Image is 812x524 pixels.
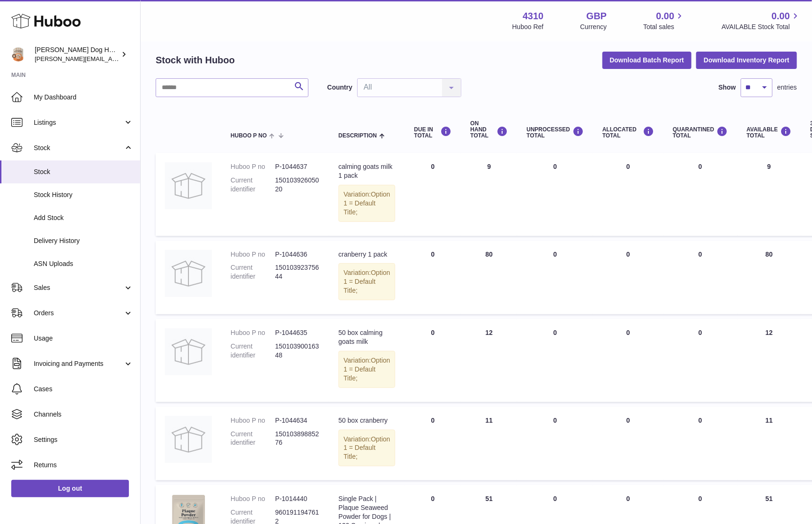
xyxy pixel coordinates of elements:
span: Channels [34,410,133,419]
strong: 4310 [523,10,544,23]
span: AVAILABLE Stock Total [722,23,801,31]
button: Download Batch Report [602,52,692,68]
td: 12 [737,319,801,402]
span: Option 1 = Default Title; [344,190,390,216]
td: 0 [517,241,593,315]
span: Delivery History [34,236,133,245]
td: 11 [461,407,517,481]
span: Usage [34,334,133,343]
dd: 15010392375644 [275,263,320,281]
span: Stock [34,167,133,176]
td: 0 [405,407,461,481]
div: AVAILABLE Total [747,126,792,139]
td: 0 [405,153,461,235]
img: product image [165,416,212,463]
dt: Huboo P no [231,494,275,503]
div: QUARANTINED Total [673,126,728,139]
span: Stock [34,144,123,152]
td: 0 [517,407,593,481]
dt: Current identifier [231,342,275,360]
td: 0 [405,241,461,315]
div: [PERSON_NAME] Dog House [35,46,119,63]
span: Invoicing and Payments [34,359,123,368]
span: 0 [699,495,702,502]
div: Variation: [338,185,395,222]
span: Option 1 = Default Title; [344,435,390,461]
span: Settings [34,435,133,444]
td: 0 [593,407,663,481]
td: 12 [461,319,517,402]
dd: 15010390016348 [275,342,320,360]
dt: Huboo P no [231,328,275,337]
div: 50 box calming goats milk [338,328,395,346]
div: ALLOCATED Total [602,126,654,139]
div: Currency [580,23,607,31]
strong: GBP [586,10,607,23]
dd: P-1044636 [275,250,320,259]
div: calming goats milk 1 pack [338,162,395,180]
td: 80 [737,241,801,315]
dt: Current identifier [231,430,275,448]
span: Total sales [643,23,685,31]
span: Listings [34,118,123,127]
dt: Huboo P no [231,416,275,425]
span: entries [777,83,797,92]
td: 9 [461,153,517,235]
span: 0 [699,417,702,424]
span: 0.00 [772,10,790,23]
td: 9 [737,153,801,235]
a: 0.00 AVAILABLE Stock Total [722,10,801,31]
label: Show [719,83,736,92]
span: 0 [699,251,702,258]
span: ASN Uploads [34,259,133,268]
span: 0 [699,329,702,336]
div: Variation: [338,351,395,388]
h2: Stock with Huboo [156,54,235,67]
td: 11 [737,407,801,481]
span: Sales [34,283,123,292]
span: Orders [34,309,123,318]
img: toby@hackneydoghouse.com [11,47,25,61]
div: 50 box cranberry [338,416,395,425]
span: [PERSON_NAME][EMAIL_ADDRESS][DOMAIN_NAME] [35,55,188,62]
span: 0 [699,163,702,170]
span: Stock History [34,190,133,199]
img: product image [165,328,212,375]
dt: Huboo P no [231,250,275,259]
td: 0 [593,153,663,235]
span: Cases [34,385,133,394]
dt: Huboo P no [231,162,275,171]
div: Variation: [338,430,395,467]
div: DUE IN TOTAL [414,126,451,139]
span: Option 1 = Default Title; [344,357,390,382]
dd: P-1044637 [275,162,320,171]
img: product image [165,250,212,297]
span: Returns [34,461,133,470]
dd: 15010392605020 [275,176,320,194]
a: Log out [11,480,129,497]
dd: P-1014440 [275,494,320,503]
td: 0 [517,319,593,402]
label: Country [327,83,353,92]
span: Add Stock [34,213,133,222]
div: ON HAND Total [470,121,508,139]
dd: P-1044635 [275,328,320,337]
td: 0 [593,241,663,315]
dd: 15010389885276 [275,430,320,448]
td: 80 [461,241,517,315]
div: cranberry 1 pack [338,250,395,259]
img: product image [165,162,212,209]
dd: P-1044634 [275,416,320,425]
dt: Current identifier [231,263,275,281]
button: Download Inventory Report [696,52,797,68]
span: Huboo P no [231,133,267,139]
td: 0 [405,319,461,402]
td: 0 [593,319,663,402]
div: UNPROCESSED Total [526,126,584,139]
span: 0.00 [656,10,675,23]
dt: Current identifier [231,176,275,194]
span: My Dashboard [34,93,133,102]
span: Description [338,133,377,139]
a: 0.00 Total sales [643,10,685,31]
div: Huboo Ref [512,23,544,31]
